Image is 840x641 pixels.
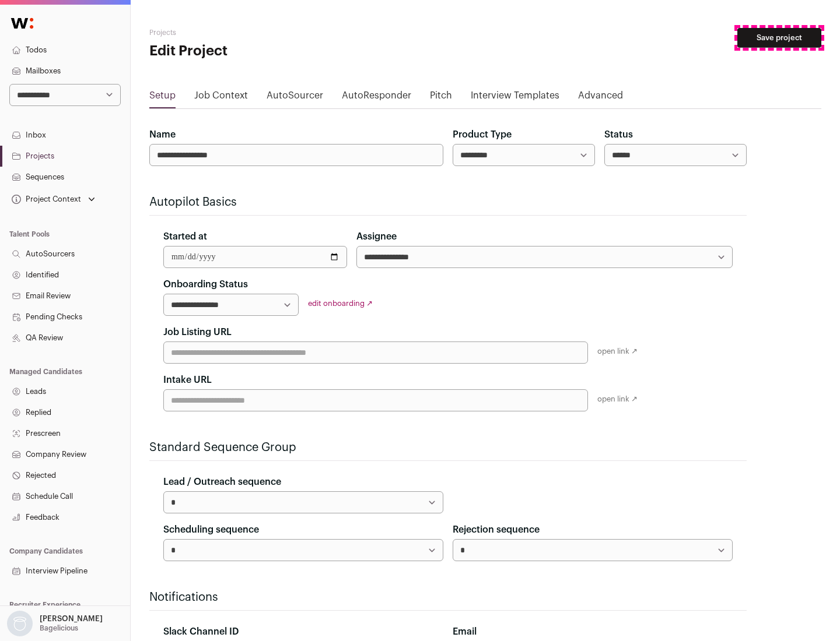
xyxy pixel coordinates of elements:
[430,89,452,107] a: Pitch
[163,523,259,537] label: Scheduling sequence
[453,523,540,537] label: Rejection sequence
[471,89,559,107] a: Interview Templates
[9,191,97,207] button: Open dropdown
[149,42,373,61] h1: Edit Project
[149,28,373,37] h2: Projects
[40,614,103,624] p: [PERSON_NAME]
[149,89,176,107] a: Setup
[5,611,105,636] button: Open dropdown
[453,128,512,142] label: Product Type
[163,230,207,244] label: Started at
[149,439,747,456] h2: Standard Sequence Group
[9,195,81,204] div: Project Context
[163,625,239,639] label: Slack Channel ID
[163,277,248,291] label: Onboarding Status
[356,230,397,244] label: Assignee
[737,28,821,48] button: Save project
[7,611,33,636] img: nopic.png
[149,194,747,210] h2: Autopilot Basics
[308,300,373,307] a: edit onboarding ↗
[194,89,248,107] a: Job Context
[604,128,633,142] label: Status
[149,589,747,605] h2: Notifications
[453,625,733,639] div: Email
[163,373,212,387] label: Intake URL
[578,89,623,107] a: Advanced
[149,128,176,142] label: Name
[5,12,40,35] img: Wellfound
[40,624,78,633] p: Bagelicious
[163,475,281,489] label: Lead / Outreach sequence
[163,325,232,339] label: Job Listing URL
[267,89,323,107] a: AutoSourcer
[342,89,411,107] a: AutoResponder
